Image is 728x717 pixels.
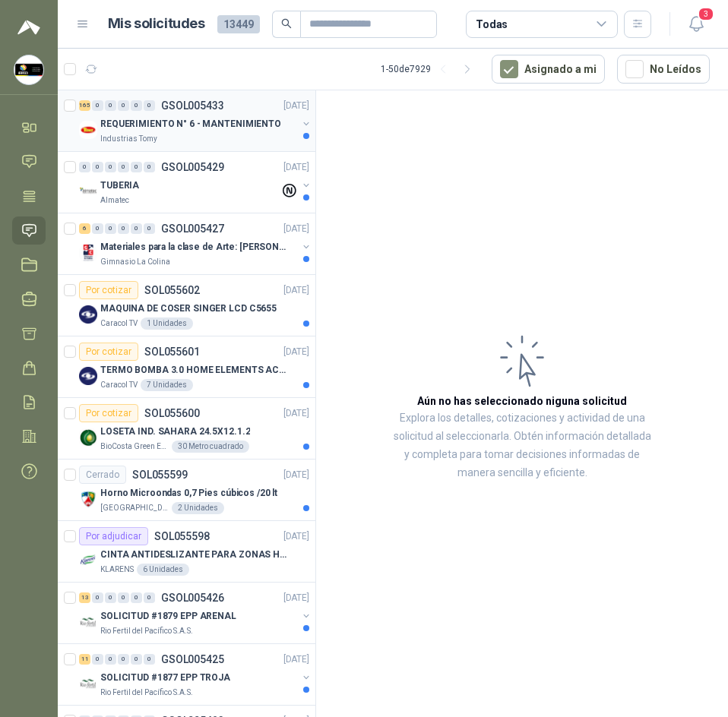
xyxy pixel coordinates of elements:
[131,223,142,234] div: 0
[617,55,710,84] button: No Leídos
[58,336,315,398] a: Por cotizarSOL055601[DATE] Company LogoTERMO BOMBA 3.0 HOME ELEMENTS ACERO INOXCaracol TV7 Unidades
[172,502,224,514] div: 2 Unidades
[105,162,116,172] div: 0
[118,162,129,172] div: 0
[144,654,155,665] div: 0
[131,592,142,603] div: 0
[281,18,292,29] span: search
[144,100,155,111] div: 0
[100,178,139,193] p: TUBERIA
[161,223,224,234] p: GSOL005427
[105,223,116,234] div: 0
[79,182,97,201] img: Company Logo
[79,220,312,268] a: 6 0 0 0 0 0 GSOL005427[DATE] Company LogoMateriales para la clase de Arte: [PERSON_NAME]Gimnasio ...
[58,275,315,336] a: Por cotizarSOL055602[DATE] Company LogoMAQUINA DE COSER SINGER LCD C5655Caracol TV1 Unidades
[79,305,97,324] img: Company Logo
[100,379,138,391] p: Caracol TV
[131,100,142,111] div: 0
[100,425,250,439] p: LOSETA IND. SAHARA 24.5X12.1.2
[118,100,129,111] div: 0
[100,486,277,501] p: Horno Microondas 0,7 Pies cúbicos /20 lt
[172,441,249,453] div: 30 Metro cuadrado
[217,15,260,33] span: 13449
[92,223,103,234] div: 0
[137,564,189,576] div: 6 Unidades
[79,343,138,361] div: Por cotizar
[79,527,148,545] div: Por adjudicar
[283,222,309,236] p: [DATE]
[79,281,138,299] div: Por cotizar
[283,99,309,113] p: [DATE]
[161,100,224,111] p: GSOL005433
[492,55,605,84] button: Asignado a mi
[161,654,224,665] p: GSOL005425
[79,223,90,234] div: 6
[58,398,315,460] a: Por cotizarSOL055600[DATE] Company LogoLOSETA IND. SAHARA 24.5X12.1.2BioCosta Green Energy S.A.S3...
[417,393,627,409] h3: Aún no has seleccionado niguna solicitud
[79,674,97,693] img: Company Logo
[92,654,103,665] div: 0
[144,592,155,603] div: 0
[100,609,236,624] p: SOLICITUD #1879 EPP ARENAL
[118,592,129,603] div: 0
[100,133,157,145] p: Industrias Tomy
[79,551,97,570] img: Company Logo
[17,18,40,36] img: Logo peakr
[283,468,309,482] p: [DATE]
[100,502,169,514] p: [GEOGRAPHIC_DATA][PERSON_NAME]
[79,589,312,637] a: 13 0 0 0 0 0 GSOL005426[DATE] Company LogoSOLICITUD #1879 EPP ARENALRio Fertil del Pacífico S.A.S.
[283,160,309,175] p: [DATE]
[79,404,138,422] div: Por cotizar
[131,162,142,172] div: 0
[79,367,97,385] img: Company Logo
[79,466,126,484] div: Cerrado
[100,625,193,637] p: Rio Fertil del Pacífico S.A.S.
[144,223,155,234] div: 0
[381,57,480,81] div: 1 - 50 de 7929
[132,469,188,480] p: SOL055599
[144,162,155,172] div: 0
[144,285,200,295] p: SOL055602
[283,529,309,544] p: [DATE]
[79,121,97,139] img: Company Logo
[100,194,129,207] p: Almatec
[283,345,309,359] p: [DATE]
[161,162,224,172] p: GSOL005429
[131,654,142,665] div: 0
[283,406,309,421] p: [DATE]
[698,7,714,21] span: 3
[14,55,43,84] img: Company Logo
[100,687,193,699] p: Rio Fertil del Pacífico S.A.S.
[79,592,90,603] div: 13
[100,363,290,377] p: TERMO BOMBA 3.0 HOME ELEMENTS ACERO INOX
[154,531,210,542] p: SOL055598
[283,652,309,667] p: [DATE]
[100,564,134,576] p: KLARENS
[79,96,312,145] a: 165 0 0 0 0 0 GSOL005433[DATE] Company LogoREQUERIMIENTO N° 6 - MANTENIMIENTOIndustrias Tomy
[79,650,312,699] a: 11 0 0 0 0 0 GSOL005425[DATE] Company LogoSOLICITUD #1877 EPP TROJARio Fertil del Pacífico S.A.S.
[105,100,116,111] div: 0
[79,158,312,207] a: 0 0 0 0 0 0 GSOL005429[DATE] Company LogoTUBERIAAlmatec
[476,16,508,33] div: Todas
[58,521,315,583] a: Por adjudicarSOL055598[DATE] Company LogoCINTA ANTIDESLIZANTE PARA ZONAS HUMEDASKLARENS6 Unidades
[58,460,315,521] a: CerradoSOL055599[DATE] Company LogoHorno Microondas 0,7 Pies cúbicos /20 lt[GEOGRAPHIC_DATA][PERS...
[79,428,97,447] img: Company Logo
[682,11,710,38] button: 3
[100,548,290,562] p: CINTA ANTIDESLIZANTE PARA ZONAS HUMEDAS
[79,100,90,111] div: 165
[92,100,103,111] div: 0
[105,592,116,603] div: 0
[283,283,309,298] p: [DATE]
[100,317,138,330] p: Caracol TV
[118,654,129,665] div: 0
[100,117,281,131] p: REQUERIMIENTO N° 6 - MANTENIMIENTO
[79,490,97,508] img: Company Logo
[144,346,200,357] p: SOL055601
[100,256,170,268] p: Gimnasio La Colina
[100,302,277,316] p: MAQUINA DE COSER SINGER LCD C5655
[79,654,90,665] div: 11
[92,592,103,603] div: 0
[105,654,116,665] div: 0
[79,162,90,172] div: 0
[141,379,193,391] div: 7 Unidades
